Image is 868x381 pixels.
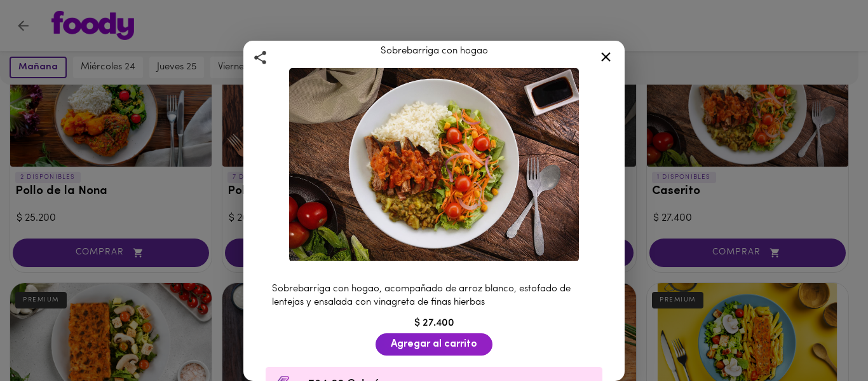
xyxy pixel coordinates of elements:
[259,316,609,331] div: $ 27.400
[381,46,488,56] span: Sobrebarriga con hogao
[794,307,855,368] iframe: Messagebird Livechat Widget
[272,284,571,307] span: Sobrebarriga con hogao, acompañado de arroz blanco, estofado de lentejas y ensalada con vinagreta...
[376,333,492,356] button: Agregar al carrito
[289,68,579,261] img: Caserito
[391,338,477,350] span: Agregar al carrito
